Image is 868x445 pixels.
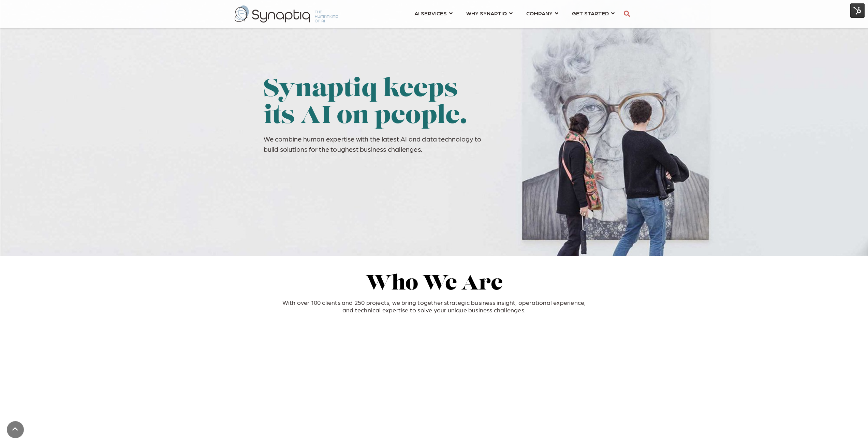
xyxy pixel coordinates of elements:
nav: menu [408,2,621,26]
span: COMPANY [526,9,553,18]
a: COMPANY [526,7,558,19]
img: HubSpot Tools Menu Toggle [850,3,865,18]
p: We combine human expertise with the latest AI and data technology to build solutions for the toug... [264,134,488,154]
a: AI SERVICES [414,7,453,19]
span: WHY SYNAPTIQ [466,9,507,18]
a: GET STARTED [572,7,615,19]
iframe: HubSpot Video [369,326,499,399]
iframe: Embedded CTA [264,165,340,183]
p: With over 100 clients and 250 projects, we bring together strategic business insight, operational... [281,299,588,313]
iframe: HubSpot Video [230,326,359,399]
h2: Who We Are [281,273,588,296]
span: GET STARTED [572,9,609,18]
iframe: HubSpot Video [509,326,638,399]
iframe: Embedded CTA [359,165,421,183]
img: synaptiq logo-2 [235,5,338,23]
iframe: Embedded CTA [406,416,462,434]
a: WHY SYNAPTIQ [466,7,513,19]
span: Synaptiq keeps its AI on people. [264,78,467,129]
span: AI SERVICES [414,9,447,18]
